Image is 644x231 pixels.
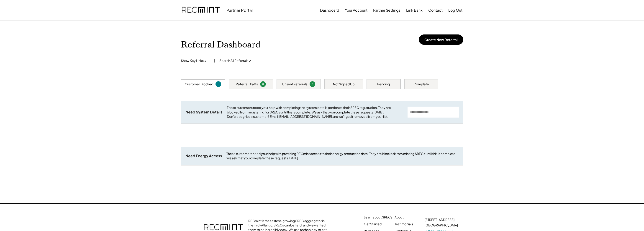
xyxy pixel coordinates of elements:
[226,152,459,160] div: These customers need your help with providing RECmint access to their energy production data. The...
[425,218,454,222] div: [STREET_ADDRESS]
[419,34,463,45] button: Create New Referral
[181,39,260,50] h1: Referral Dashboard
[185,110,222,115] div: Need System Details
[333,82,354,87] div: Not Signed Up
[282,82,307,87] div: Unsent Referrals
[181,58,209,63] div: Show Key Links ↓
[377,82,390,87] div: Pending
[448,6,462,15] button: Log Out
[428,6,443,15] button: Contact
[395,222,413,226] a: Testimonials
[425,223,458,228] div: [GEOGRAPHIC_DATA]
[227,105,403,119] div: These customers need your help with completing the system details portion of their SREC registrat...
[345,6,367,15] button: Your Account
[185,82,213,87] div: Customer Blocked
[276,32,301,57] img: yH5BAEAAAAALAAAAAABAAEAAAIBRAA7
[406,6,423,15] button: Link Bank
[214,58,215,63] div: |
[310,82,315,86] div: 0
[364,222,382,226] a: Get Started
[219,58,251,63] div: Search All Referrals ↗
[226,8,253,13] div: Partner Portal
[320,6,339,15] button: Dashboard
[364,215,392,220] a: Learn about SRECs
[236,82,258,87] div: Referral Drafts
[185,154,222,158] div: Need Energy Access
[395,215,404,220] a: About
[413,82,429,87] div: Complete
[261,82,265,86] div: 0
[182,3,220,18] img: recmint-logotype%403x.png
[373,6,400,15] button: Partner Settings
